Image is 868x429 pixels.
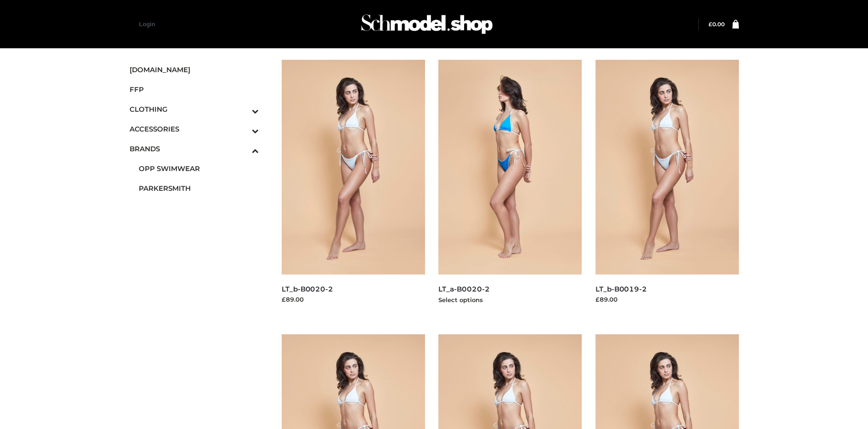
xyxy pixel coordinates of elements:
[139,159,259,178] a: OPP SWIMWEAR
[596,285,647,293] a: LT_b-B0019-2
[130,143,259,154] span: BRANDS
[282,295,425,304] div: £89.00
[709,21,712,28] span: £
[358,6,496,42] img: Schmodel Admin 964
[130,84,259,95] span: FFP
[130,60,259,80] a: [DOMAIN_NAME]
[227,119,259,139] button: Toggle Submenu
[139,178,259,198] a: PARKERSMITH
[709,21,725,28] bdi: 0.00
[438,285,489,293] a: LT_a-B0020-2
[130,139,259,159] a: BRANDSToggle Submenu
[130,104,259,114] span: CLOTHING
[139,163,259,174] span: OPP SWIMWEAR
[596,295,739,304] div: £89.00
[282,285,333,293] a: LT_b-B0020-2
[130,64,259,75] span: [DOMAIN_NAME]
[130,119,259,139] a: ACCESSORIESToggle Submenu
[130,124,259,134] span: ACCESSORIES
[130,99,259,119] a: CLOTHINGToggle Submenu
[139,183,259,194] span: PARKERSMITH
[438,296,483,303] a: Select options
[227,99,259,119] button: Toggle Submenu
[130,80,259,99] a: FFP
[709,21,725,28] a: £0.00
[139,21,155,28] a: Login
[227,139,259,159] button: Toggle Submenu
